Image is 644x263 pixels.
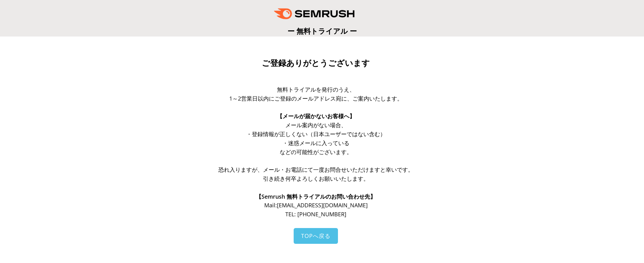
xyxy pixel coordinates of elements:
[283,139,349,147] span: ・迷惑メールに入っている
[287,26,357,36] span: ー 無料トライアル ー
[277,86,355,93] span: 無料トライアルを発行のうえ、
[246,130,386,138] span: ・登録情報が正しくない（日本ユーザーではない含む）
[229,95,403,102] span: 1～2営業日以内にご登録のメールアドレス宛に、ご案内いたします。
[280,148,352,156] span: などの可能性がございます。
[262,58,370,68] span: ご登録ありがとうございます
[263,175,369,182] span: 引き続き何卒よろしくお願いいたします。
[294,228,338,244] a: TOPへ戻る
[256,193,376,200] span: 【Semrush 無料トライアルのお問い合わせ先】
[285,121,347,129] span: メール案内がない場合、
[285,210,346,218] span: TEL: [PHONE_NUMBER]
[301,232,331,239] span: TOPへ戻る
[218,166,414,173] span: 恐れ入りますが、メール・お電話にて一度お問合せいただけますと幸いです。
[264,201,368,209] span: Mail: [EMAIL_ADDRESS][DOMAIN_NAME]
[277,112,355,120] span: 【メールが届かないお客様へ】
